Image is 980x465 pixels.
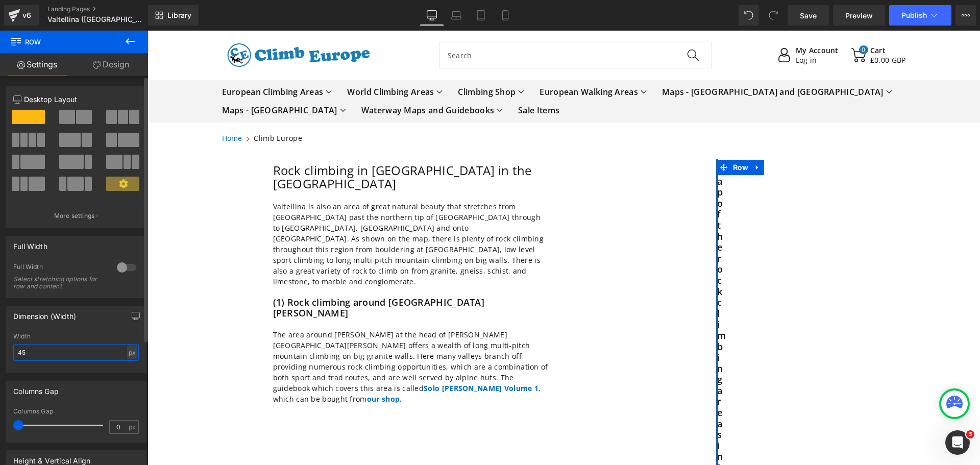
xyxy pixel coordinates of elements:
[214,74,347,86] span: Waterway Maps and Guidebooks
[13,344,139,361] input: auto
[583,129,604,144] span: Row
[392,55,499,67] summary: European Walking Areas
[75,74,199,86] summary: Maps - [GEOGRAPHIC_DATA]
[75,55,176,67] span: European Climbing Areas
[392,55,491,67] span: European Walking Areas
[126,266,401,288] h2: (1) Rock climbing around [GEOGRAPHIC_DATA][PERSON_NAME]
[13,381,59,396] div: Columns Gap
[219,363,255,373] a: our shop.
[167,11,191,20] span: Library
[723,15,758,25] strong: Cart
[47,5,165,13] a: Landing Pages
[13,276,105,290] div: Select stretching options for row and content.
[603,129,617,144] a: Expand / Collapse
[10,31,112,53] span: Row
[966,430,974,438] span: 3
[47,15,145,23] span: Valtellina ([GEOGRAPHIC_DATA]) rock climbing and sport climbing in the [GEOGRAPHIC_DATA]
[469,5,493,26] a: Tablet
[276,353,391,362] a: Solo [PERSON_NAME] Volume 1
[648,25,670,34] span: Log in
[200,55,295,67] summary: World Climbing Areas
[901,11,927,19] span: Publish
[75,9,228,40] img: Climb Europe
[127,346,137,359] div: px
[13,263,107,274] div: Full Width
[13,333,139,340] div: Width
[945,430,970,455] iframe: Intercom live chat
[739,5,759,26] button: Undo
[75,55,185,67] summary: European Climbing Areas
[129,424,137,430] span: px
[527,12,563,37] button: Search
[4,5,39,26] a: v6
[214,74,355,86] summary: Waterway Maps and Guidebooks
[6,204,146,228] button: More settings
[67,102,766,113] nav: breadcrumbs
[800,10,817,21] span: Save
[704,13,758,36] a: 0 Cart£0.00 GBP
[200,55,286,67] span: World Climbing Areas
[889,5,951,26] button: Publish
[106,103,155,112] span: Climb Europe
[75,74,190,86] span: Maps - [GEOGRAPHIC_DATA]
[371,74,412,86] a: Sale Items
[126,170,401,256] p: Valtellina is also an area of great natural beauty that stretches from [GEOGRAPHIC_DATA] past the...
[148,5,199,26] a: New Library
[763,5,783,26] button: Redo
[420,5,444,26] a: Desktop
[13,408,139,415] div: Columns Gap
[493,5,518,26] a: Mobile
[310,55,377,67] summary: Climbing Shop
[74,53,148,76] a: Design
[54,211,95,221] p: More settings
[955,5,976,26] button: More
[514,55,745,67] summary: Maps - [GEOGRAPHIC_DATA] and [GEOGRAPHIC_DATA]
[310,55,368,67] span: Climbing Shop
[629,13,691,36] button: Log in
[126,133,401,160] h1: Rock climbing in [GEOGRAPHIC_DATA] in the [GEOGRAPHIC_DATA]
[75,103,95,112] a: Home
[13,306,76,321] div: Dimension (Width)
[13,451,90,465] div: Height & Vertical Align
[723,25,758,34] span: £0.00 GBP
[444,5,469,26] a: Laptop
[13,94,139,105] p: Desktop Layout
[292,12,563,37] input: Search
[648,15,691,25] strong: My Account
[514,55,736,67] span: Maps - [GEOGRAPHIC_DATA] and [GEOGRAPHIC_DATA]
[13,236,47,251] div: Full Width
[833,5,885,26] a: Preview
[126,299,401,374] p: The area around [PERSON_NAME] at the head of [PERSON_NAME][GEOGRAPHIC_DATA][PERSON_NAME] offers a...
[845,10,873,21] span: Preview
[712,15,721,23] span: 0
[20,9,33,22] div: v6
